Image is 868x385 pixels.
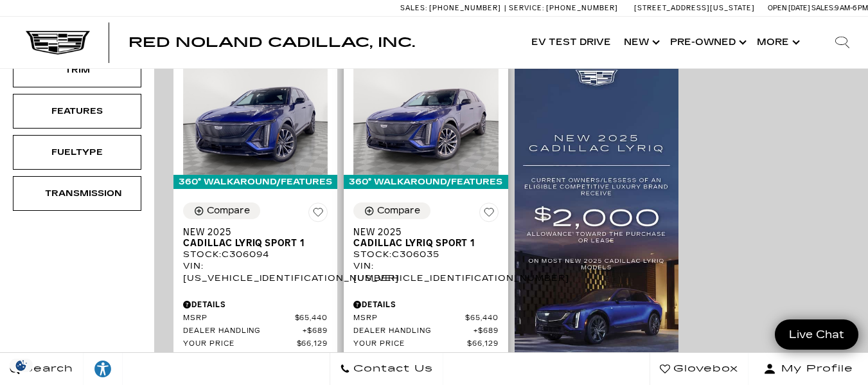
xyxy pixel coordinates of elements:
[183,227,328,249] a: New 2025Cadillac LYRIQ Sport 1
[353,339,498,349] a: Your Price $66,129
[504,4,621,12] a: Service: [PHONE_NUMBER]
[664,17,750,68] a: Pre-Owned
[353,327,498,336] a: Dealer Handling $689
[400,4,427,12] span: Sales:
[207,205,250,217] div: Compare
[173,175,337,189] div: 360° WalkAround/Features
[776,360,853,378] span: My Profile
[330,353,443,385] a: Contact Us
[353,66,498,175] img: 2025 Cadillac LYRIQ Sport 1
[650,353,748,385] a: Glovebox
[295,314,328,323] span: $65,440
[817,17,868,68] div: Search
[634,4,755,12] a: [STREET_ADDRESS][US_STATE]
[84,359,122,379] div: Explore your accessibility options
[546,4,618,12] span: [PHONE_NUMBER]
[465,314,499,323] span: $65,440
[183,66,328,175] img: 2025 Cadillac LYRIQ Sport 1
[617,17,664,68] a: New
[6,359,36,372] section: Click to Open Cookie Consent Modal
[400,4,504,12] a: Sales: [PHONE_NUMBER]
[183,327,328,336] a: Dealer Handling $689
[811,4,835,12] span: Sales:
[297,339,328,349] span: $66,129
[783,327,851,342] span: Live Chat
[344,175,508,189] div: 360° WalkAround/Features
[128,36,415,49] a: Red Noland Cadillac, Inc.
[303,327,328,336] span: $689
[26,30,90,55] img: Cadillac Dark Logo with Cadillac White Text
[183,238,318,249] span: Cadillac LYRIQ Sport 1
[353,249,498,260] div: Stock : C306035
[13,53,141,87] div: TrimTrim
[45,104,109,118] div: Features
[768,4,810,12] span: Open [DATE]
[45,63,109,77] div: Trim
[183,227,318,238] span: New 2025
[183,314,328,323] a: MSRP $65,440
[183,339,328,349] a: Your Price $66,129
[20,360,73,378] span: Search
[377,205,420,217] div: Compare
[183,327,303,336] span: Dealer Handling
[353,299,498,310] div: Pricing Details - New 2025 Cadillac LYRIQ Sport 1
[308,202,328,227] button: Save Vehicle
[13,176,141,211] div: TransmissionTransmission
[467,339,499,349] span: $66,129
[353,314,498,323] a: MSRP $65,440
[353,238,488,249] span: Cadillac LYRIQ Sport 1
[353,339,467,349] span: Your Price
[45,186,109,201] div: Transmission
[429,4,501,12] span: [PHONE_NUMBER]
[353,260,498,283] div: VIN: [US_VEHICLE_IDENTIFICATION_NUMBER]
[353,227,488,238] span: New 2025
[183,202,260,219] button: Compare Vehicle
[84,353,123,385] a: Explore your accessibility options
[183,339,297,349] span: Your Price
[835,4,868,12] span: 9 AM-6 PM
[183,314,295,323] span: MSRP
[13,135,141,170] div: FueltypeFueltype
[474,327,499,336] span: $689
[353,327,473,336] span: Dealer Handling
[183,260,328,283] div: VIN: [US_VEHICLE_IDENTIFICATION_NUMBER]
[13,94,141,129] div: FeaturesFeatures
[183,249,328,260] div: Stock : C306094
[525,17,617,68] a: EV Test Drive
[183,299,328,310] div: Pricing Details - New 2025 Cadillac LYRIQ Sport 1
[350,360,433,378] span: Contact Us
[128,35,415,50] span: Red Noland Cadillac, Inc.
[353,202,430,219] button: Compare Vehicle
[353,314,465,323] span: MSRP
[775,319,858,350] a: Live Chat
[750,17,804,68] button: More
[6,359,36,372] img: Opt-Out Icon
[509,4,544,12] span: Service:
[670,360,738,378] span: Glovebox
[748,353,868,385] button: Open user profile menu
[45,145,109,159] div: Fueltype
[353,227,498,249] a: New 2025Cadillac LYRIQ Sport 1
[479,202,499,227] button: Save Vehicle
